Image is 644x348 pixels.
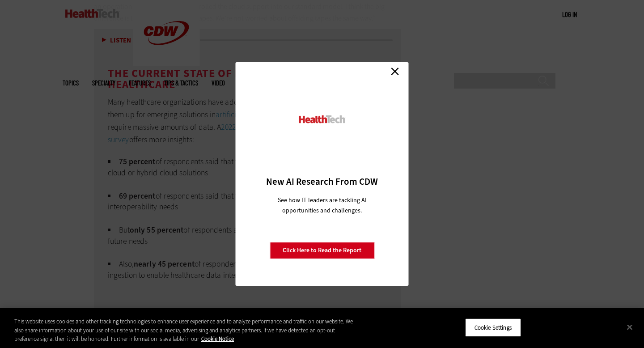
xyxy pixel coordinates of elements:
[14,317,354,344] div: This website uses cookies and other tracking technologies to enhance user experience and to analy...
[298,115,347,124] img: HealthTech_0.png
[388,64,402,78] a: Close
[270,242,374,259] a: Click Here to Read the Report
[465,318,521,337] button: Cookie Settings
[267,195,377,216] p: See how IT leaders are tackling AI opportunities and challenges.
[201,335,234,343] a: More information about your privacy
[251,175,393,188] h3: New AI Research From CDW
[620,317,640,337] button: Close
